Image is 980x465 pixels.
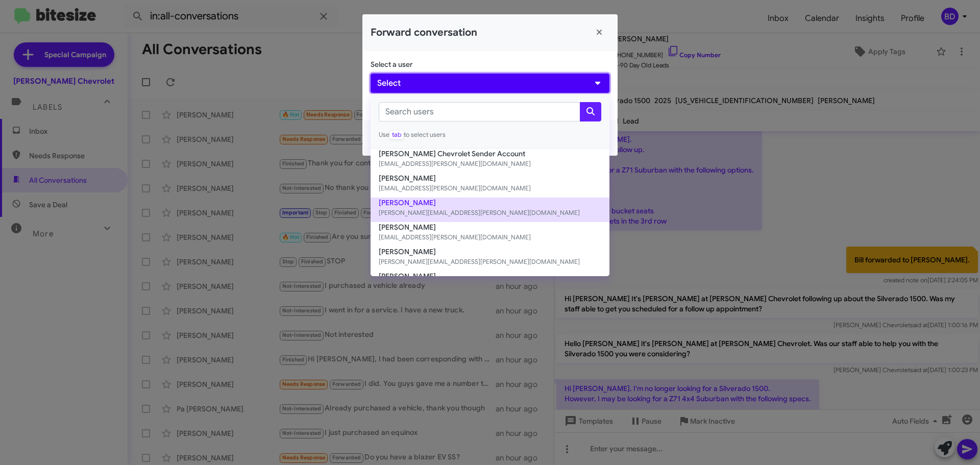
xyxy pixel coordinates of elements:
span: tab [389,130,404,139]
button: [PERSON_NAME][PERSON_NAME][EMAIL_ADDRESS][PERSON_NAME][DOMAIN_NAME] [371,271,609,296]
small: Use to select users [379,130,601,140]
small: [EMAIL_ADDRESS][PERSON_NAME][DOMAIN_NAME] [379,183,601,193]
p: Select a user [371,59,609,69]
button: [PERSON_NAME][PERSON_NAME][EMAIL_ADDRESS][PERSON_NAME][DOMAIN_NAME] [371,247,609,271]
button: [PERSON_NAME][PERSON_NAME][EMAIL_ADDRESS][PERSON_NAME][DOMAIN_NAME] [371,198,609,222]
button: [PERSON_NAME][EMAIL_ADDRESS][PERSON_NAME][DOMAIN_NAME] [371,222,609,247]
button: [PERSON_NAME] Chevrolet Sender Account[EMAIL_ADDRESS][PERSON_NAME][DOMAIN_NAME] [371,149,609,173]
small: [PERSON_NAME][EMAIL_ADDRESS][PERSON_NAME][DOMAIN_NAME] [379,208,601,218]
span: Select [377,77,401,89]
button: Close [589,22,609,43]
button: [PERSON_NAME][EMAIL_ADDRESS][PERSON_NAME][DOMAIN_NAME] [371,173,609,198]
small: [EMAIL_ADDRESS][PERSON_NAME][DOMAIN_NAME] [379,232,601,242]
input: Search users [379,102,580,121]
button: Select [371,74,609,93]
small: [EMAIL_ADDRESS][PERSON_NAME][DOMAIN_NAME] [379,159,601,169]
small: [PERSON_NAME][EMAIL_ADDRESS][PERSON_NAME][DOMAIN_NAME] [379,257,601,267]
h2: Forward conversation [371,25,477,41]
